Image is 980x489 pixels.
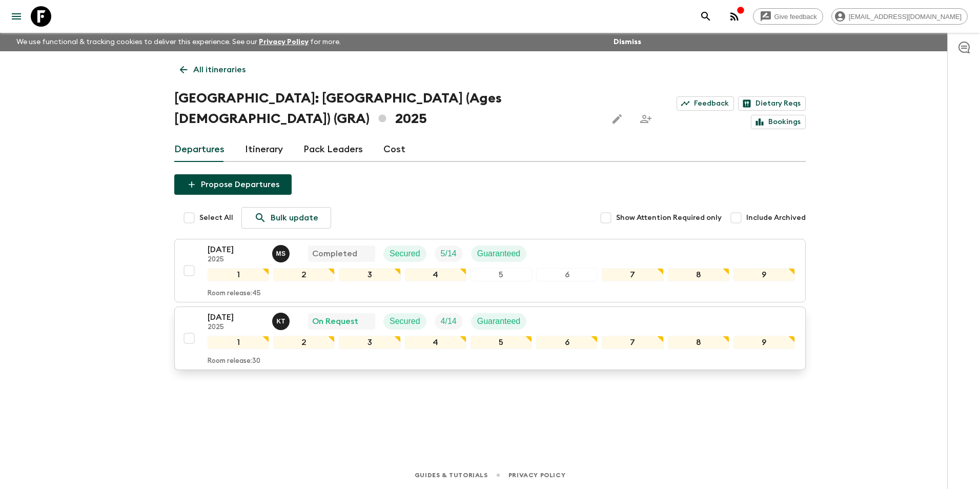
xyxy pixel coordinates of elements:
[477,315,521,328] p: Guaranteed
[843,13,967,21] span: [EMAIL_ADDRESS][DOMAIN_NAME]
[602,268,663,281] div: 7
[272,313,292,330] button: KT
[339,268,400,281] div: 3
[303,137,363,162] a: Pack Leaders
[174,307,806,370] button: [DATE]2025Kostantinos TsaousisOn RequestSecuredTrip FillGuaranteed123456789Room release:30
[339,336,400,349] div: 3
[441,248,457,260] p: 5 / 14
[636,109,656,129] span: Share this itinerary
[602,336,663,349] div: 7
[536,336,598,349] div: 6
[751,115,806,129] a: Bookings
[607,109,627,129] button: Edit this itinerary
[441,315,457,328] p: 4 / 14
[174,174,292,195] button: Propose Departures
[383,246,426,262] div: Secured
[12,33,345,51] p: We use functional & tracking cookies to deliver this experience. See our for more.
[241,207,331,229] a: Bulk update
[668,336,729,349] div: 8
[208,290,261,298] p: Room release: 45
[208,311,264,323] p: [DATE]
[477,248,521,260] p: Guaranteed
[208,336,269,349] div: 1
[390,248,420,260] p: Secured
[471,268,532,281] div: 5
[471,336,532,349] div: 5
[415,470,488,481] a: Guides & Tutorials
[733,268,795,281] div: 9
[677,96,734,111] a: Feedback
[6,6,27,27] button: menu
[272,316,292,324] span: Kostantinos Tsaousis
[769,13,823,21] span: Give feedback
[312,248,357,260] p: Completed
[276,317,285,325] p: K T
[383,137,405,162] a: Cost
[271,212,318,224] p: Bulk update
[383,313,426,330] div: Secured
[611,35,644,49] button: Dismiss
[733,336,795,349] div: 9
[208,243,264,256] p: [DATE]
[831,8,968,25] div: [EMAIL_ADDRESS][DOMAIN_NAME]
[174,137,224,162] a: Departures
[312,315,358,328] p: On Request
[435,246,463,262] div: Trip Fill
[405,268,466,281] div: 4
[696,6,716,27] button: search adventures
[536,268,598,281] div: 6
[668,268,729,281] div: 8
[174,239,806,302] button: [DATE]2025Magda SotiriadisCompletedSecuredTrip FillGuaranteed123456789Room release:45
[208,268,269,281] div: 1
[208,256,264,264] p: 2025
[508,470,565,481] a: Privacy Policy
[738,96,806,111] a: Dietary Reqs
[390,315,420,328] p: Secured
[245,137,283,162] a: Itinerary
[272,248,292,256] span: Magda Sotiriadis
[174,88,599,129] h1: [GEOGRAPHIC_DATA]: [GEOGRAPHIC_DATA] (Ages [DEMOGRAPHIC_DATA]) (GRA) 2025
[273,336,335,349] div: 2
[259,38,309,46] a: Privacy Policy
[435,313,463,330] div: Trip Fill
[746,213,806,223] span: Include Archived
[208,323,264,332] p: 2025
[273,268,335,281] div: 2
[616,213,722,223] span: Show Attention Required only
[208,357,260,365] p: Room release: 30
[753,8,823,25] a: Give feedback
[405,336,466,349] div: 4
[193,64,246,76] p: All itineraries
[199,213,233,223] span: Select All
[174,59,251,80] a: All itineraries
